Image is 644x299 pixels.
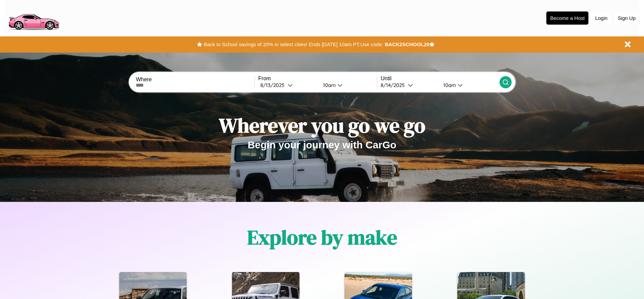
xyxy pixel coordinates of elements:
label: From [258,76,377,82]
label: Until [381,76,499,82]
div: 10am [440,82,458,88]
button: 8/13/2025 [258,82,318,89]
img: logo [5,3,62,32]
h1: Explore by make [247,223,397,251]
b: BACK2SCHOOL20 [385,41,429,47]
button: Back to School savings of 20% in select cities! Ends [DATE] 10am PT.Use code: [202,40,385,49]
div: 8 / 14 / 2025 [381,82,408,88]
button: Sign Up [614,12,639,24]
div: 10am [320,82,337,88]
button: 10am [438,82,499,89]
button: Login [592,12,611,24]
label: Where [136,77,254,83]
div: 8 / 13 / 2025 [260,82,288,88]
button: 10am [318,82,377,89]
button: Become a Host [546,11,588,25]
